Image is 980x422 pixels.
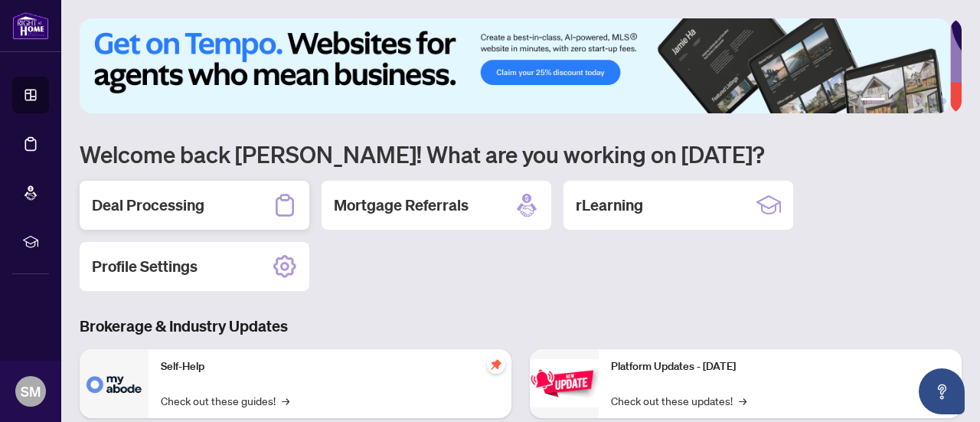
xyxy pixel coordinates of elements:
button: 5 [928,98,934,104]
p: Self-Help [161,358,499,375]
button: 3 [903,98,910,104]
h3: Brokerage & Industry Updates [80,316,962,337]
img: logo [12,11,49,40]
p: Platform Updates - [DATE] [611,358,949,375]
h2: rLearning [576,195,643,216]
a: Check out these updates!→ [611,392,746,409]
a: Check out these guides!→ [161,392,289,409]
span: SM [21,381,41,402]
span: → [739,392,746,409]
img: Self-Help [80,349,149,418]
button: 1 [861,98,885,104]
button: Open asap [919,368,965,414]
h2: Deal Processing [92,195,204,216]
img: Platform Updates - June 23, 2025 [530,359,599,407]
h2: Profile Settings [92,256,198,277]
h2: Mortgage Referrals [334,195,469,216]
button: 6 [940,98,946,104]
img: Slide 0 [80,18,950,113]
button: 4 [916,98,922,104]
span: pushpin [487,355,505,374]
h1: Welcome back [PERSON_NAME]! What are you working on [DATE]? [80,139,962,168]
button: 2 [891,98,897,104]
span: → [282,392,289,409]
